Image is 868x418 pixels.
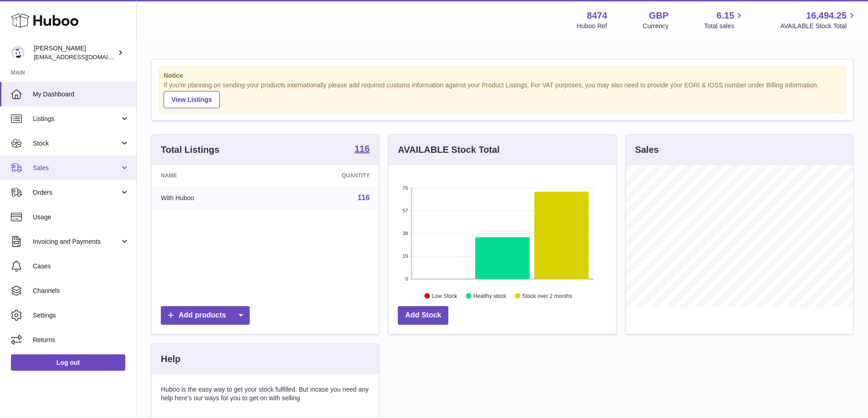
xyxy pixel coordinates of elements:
strong: Notice [164,71,841,80]
span: AVAILABLE Stock Total [780,22,857,30]
div: [PERSON_NAME] [34,44,116,61]
strong: 116 [354,144,370,153]
span: Sales [33,164,120,172]
a: Add Stock [398,306,448,325]
span: Total sales [704,22,745,30]
a: 16,494.25 AVAILABLE Stock Total [780,10,857,30]
a: 116 [358,194,370,201]
a: 6.15 Total sales [704,10,745,30]
th: Name [152,165,272,186]
span: Cases [33,262,129,271]
span: 16,494.25 [806,10,847,22]
div: Currency [643,22,669,30]
span: Settings [33,311,129,320]
text: 57 [403,208,408,213]
h3: AVAILABLE Stock Total [398,144,499,156]
span: 6.15 [717,10,734,22]
span: Orders [33,188,120,197]
text: 76 [403,185,408,191]
span: [EMAIL_ADDRESS][DOMAIN_NAME] [34,53,134,60]
a: Add products [161,306,250,325]
td: With Huboo [152,186,272,210]
a: 116 [354,144,370,155]
h3: Help [161,353,180,365]
span: Channels [33,287,129,295]
text: 38 [403,231,408,236]
text: 19 [403,253,408,259]
text: Healthy stock [473,292,507,299]
div: Huboo Ref [577,22,607,30]
span: Usage [33,213,129,222]
p: Huboo is the easy way to get your stock fulfilled. But incase you need any help here's our ways f... [161,385,370,403]
strong: 8474 [587,10,607,22]
h3: Sales [635,144,659,156]
span: Stock [33,139,120,148]
text: 0 [406,276,408,282]
a: Log out [11,354,125,371]
span: My Dashboard [33,90,129,99]
h3: Total Listings [161,144,220,156]
text: Stock over 2 months [523,292,572,299]
strong: GBP [649,10,668,22]
div: If you're planning on sending your products internationally please add required customs informati... [164,81,841,108]
span: Returns [33,336,129,344]
img: orders@neshealth.com [11,46,25,60]
a: View Listings [164,91,220,108]
th: Quantity [272,165,379,186]
span: Listings [33,115,120,123]
span: Invoicing and Payments [33,237,120,246]
text: Low Stock [432,292,457,299]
